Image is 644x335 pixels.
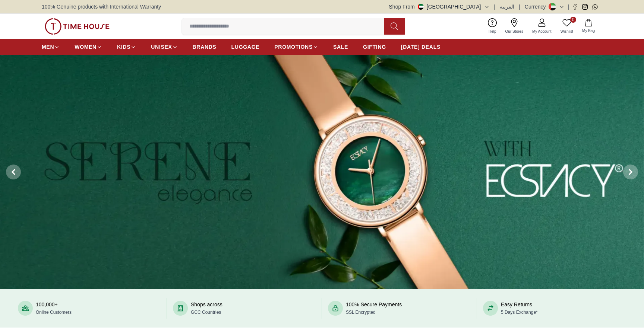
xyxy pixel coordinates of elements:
[75,40,102,54] a: WOMEN
[151,43,172,51] span: UNISEX
[558,29,576,34] span: Wishlist
[494,3,496,10] span: |
[151,40,177,54] a: UNISEX
[117,43,130,51] span: KIDS
[401,43,441,51] span: [DATE] DEALS
[346,301,402,316] div: 100% Secure Payments
[36,301,72,316] div: 100,000+
[117,40,136,54] a: KIDS
[556,17,578,36] a: 0Wishlist
[274,40,318,54] a: PROMOTIONS
[42,3,161,10] span: 100% Genuine products with International Warranty
[193,43,217,51] span: BRANDS
[418,4,424,10] img: United Arab Emirates
[42,43,54,51] span: MEN
[333,43,348,51] span: SALE
[568,3,569,10] span: |
[45,18,110,35] img: ...
[191,301,222,316] div: Shops across
[525,3,549,10] div: Currency
[519,3,520,10] span: |
[346,310,376,315] span: SSL Encrypted
[42,40,60,54] a: MEN
[363,40,386,54] a: GIFTING
[191,310,221,315] span: GCC Countries
[193,40,217,54] a: BRANDS
[333,40,348,54] a: SALE
[401,40,441,54] a: [DATE] DEALS
[570,17,576,23] span: 0
[36,310,72,315] span: Online Customers
[274,43,313,51] span: PROMOTIONS
[486,29,499,34] span: Help
[75,43,97,51] span: WOMEN
[500,3,514,10] button: العربية
[231,43,260,51] span: LUGGAGE
[529,29,555,34] span: My Account
[502,29,526,34] span: Our Stores
[582,4,588,10] a: Instagram
[501,310,538,315] span: 5 Days Exchange*
[231,40,260,54] a: LUGGAGE
[572,4,578,10] a: Facebook
[592,4,598,10] a: Whatsapp
[501,17,528,36] a: Our Stores
[363,43,386,51] span: GIFTING
[501,301,538,316] div: Easy Returns
[389,3,490,10] button: Shop From[GEOGRAPHIC_DATA]
[484,17,501,36] a: Help
[579,28,598,33] span: My Bag
[578,17,599,35] button: My Bag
